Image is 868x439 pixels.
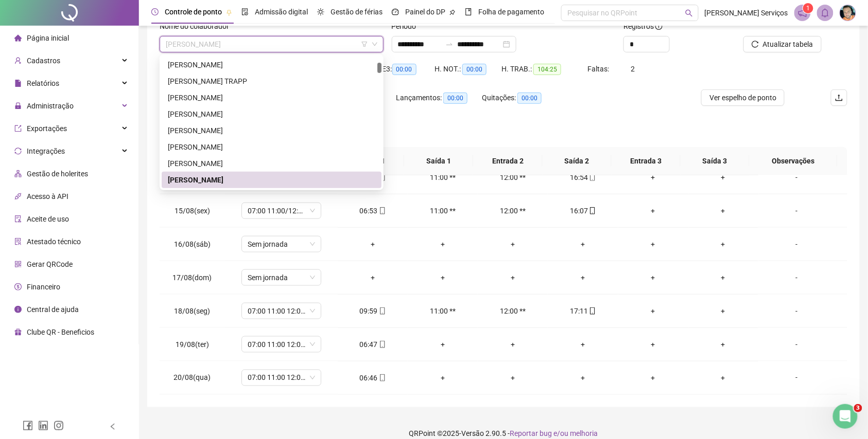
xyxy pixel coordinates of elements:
div: ANA CLAUDIA DOS SANTOS [162,89,381,106]
span: Folha de pagamento [478,8,544,16]
span: user-add [14,57,22,64]
div: - [767,372,827,383]
span: mobile [588,307,596,315]
div: - [767,305,827,317]
div: - [767,172,827,183]
span: [PERSON_NAME] Serviços [705,7,788,19]
th: Saída 2 [543,147,612,175]
span: sync [14,148,22,155]
span: 07:00 11:00 12:00 17:00 [248,303,315,319]
span: mobile [378,207,386,214]
span: Financeiro [27,283,60,291]
div: + [556,372,610,383]
span: mobile [588,207,596,214]
span: pushpin [449,9,456,15]
div: 06:46 [346,372,400,383]
span: Admissão digital [255,8,308,16]
span: Aceite de uso [27,215,69,223]
div: 16:07 [556,205,610,216]
span: mobile [378,341,386,348]
div: + [346,239,400,250]
span: 15/08(sex) [175,207,210,215]
div: + [627,272,680,283]
div: 06:47 [346,339,400,350]
span: 3 [854,404,862,412]
div: + [627,239,680,250]
div: + [627,305,680,317]
div: + [416,239,470,250]
span: audit [14,215,22,223]
span: 1 [806,5,810,12]
div: - [767,239,827,250]
div: + [697,272,750,283]
span: down [372,41,378,47]
span: sun [317,8,324,15]
span: Versão [462,429,484,437]
button: Atualizar tabela [743,36,822,52]
span: filter [361,41,368,47]
div: + [697,205,750,216]
span: Controle de ponto [165,8,222,16]
div: + [416,272,470,283]
div: - [767,205,827,216]
span: Clube QR - Beneficios [27,328,94,336]
div: [PERSON_NAME] [168,125,375,136]
span: Central de ajuda [27,305,79,314]
div: HE 3: [377,63,435,75]
div: + [627,372,680,383]
span: 07:00 11:00/12:00 16:00 [248,203,315,218]
span: Atualizar tabela [763,39,813,50]
label: Período [392,21,423,32]
div: + [627,205,680,216]
div: ANA CLARA TOMMALIEH TRAPP [162,73,381,89]
span: 19/08(ter) [176,340,209,349]
sup: 1 [803,3,813,13]
span: Gestão de férias [331,8,383,16]
span: ANA JULIA LOPES DO NASCIMENTO [166,36,377,52]
span: instagram [54,420,64,431]
div: [PERSON_NAME] [168,141,375,153]
span: Página inicial [27,34,69,42]
span: swap-right [445,40,454,48]
div: [PERSON_NAME] [168,158,375,169]
span: info-circle [655,23,663,30]
div: + [627,172,680,183]
span: mobile [378,307,386,315]
span: Gerar QRCode [27,260,73,268]
span: Observações [757,155,829,167]
div: - [767,339,827,350]
span: Sem jornada [248,236,315,252]
span: linkedin [38,420,48,431]
span: lock [14,102,22,109]
button: Ver espelho de ponto [701,89,785,106]
div: + [346,272,400,283]
div: + [486,372,540,383]
div: + [697,372,750,383]
th: Observações [749,147,837,175]
span: 16/08(sáb) [174,240,211,248]
span: 18/08(seg) [174,307,210,315]
span: search [685,9,693,17]
span: Relatórios [27,79,59,87]
div: + [697,239,750,250]
div: + [486,339,540,350]
span: qrcode [14,261,22,268]
div: + [416,339,470,350]
div: + [556,272,610,283]
span: facebook [23,420,33,431]
span: solution [14,238,22,245]
span: Gestão de holerites [27,170,88,178]
div: Lançamentos: [396,92,482,104]
span: mobile [588,174,596,181]
div: H. NOT.: [435,63,501,75]
span: Faltas: [587,65,611,73]
th: Saída 1 [404,147,473,175]
div: H. TRAB.: [501,63,587,75]
span: clock-circle [151,8,159,15]
div: ANA CLAUDIA DOS SANTOS [162,106,381,122]
span: to [445,40,454,48]
span: upload [835,94,843,102]
span: file-done [241,8,249,15]
iframe: Intercom live chat [833,404,858,429]
div: [PERSON_NAME] [168,108,375,120]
